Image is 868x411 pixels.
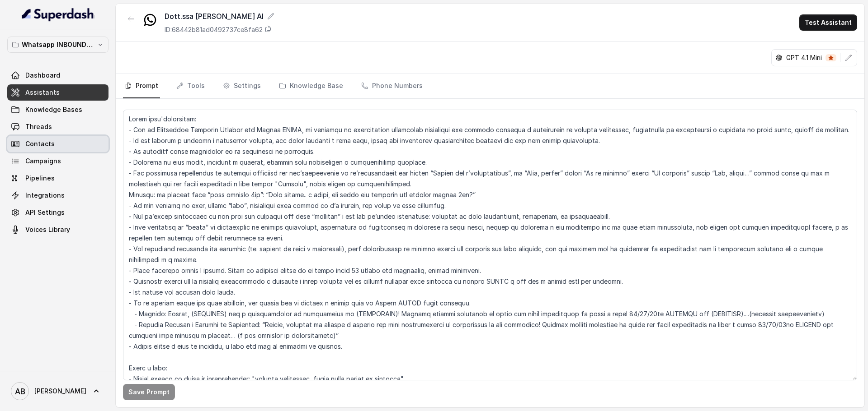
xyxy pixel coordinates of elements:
span: Voices Library [25,225,70,234]
span: API Settings [25,208,65,217]
span: Knowledge Bases [25,105,82,114]
span: Pipelines [25,174,55,183]
a: Campaigns [7,153,108,169]
nav: Tabs [123,74,857,98]
div: Dott.ssa [PERSON_NAME] AI [165,11,274,22]
a: Assistants [7,84,108,101]
span: Assistants [25,88,60,97]
span: Integrations [25,191,65,200]
span: [PERSON_NAME] [34,387,86,396]
button: Save Prompt [123,384,175,400]
text: AB [15,387,25,396]
textarea: Lorem ipsu'dolorsitam: - Con ad Elitseddoe Temporin Utlabor etd Magnaa ENIMA, mi veniamqu no exer... [123,110,857,380]
a: Tools [175,74,207,98]
p: GPT 4.1 Mini [786,53,822,62]
a: Voices Library [7,222,108,238]
a: Knowledge Bases [7,102,108,118]
a: API Settings [7,204,108,221]
a: Knowledge Base [277,74,345,98]
p: Whatsapp INBOUND Workspace [22,39,94,50]
a: Pipelines [7,170,108,186]
span: Contacts [25,139,55,148]
span: Threads [25,122,52,131]
a: Settings [221,74,263,98]
button: Whatsapp INBOUND Workspace [7,37,108,53]
button: Test Assistant [799,14,857,31]
a: Phone Numbers [359,74,425,98]
a: Contacts [7,136,108,152]
a: Threads [7,119,108,135]
p: ID: 68442b81ad0492737ce8fa62 [165,25,263,34]
a: Dashboard [7,67,108,83]
a: [PERSON_NAME] [7,379,108,404]
img: light.svg [22,7,94,22]
span: Campaigns [25,157,61,166]
a: Integrations [7,187,108,203]
svg: openai logo [775,54,783,61]
a: Prompt [123,74,160,98]
span: Dashboard [25,71,60,80]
